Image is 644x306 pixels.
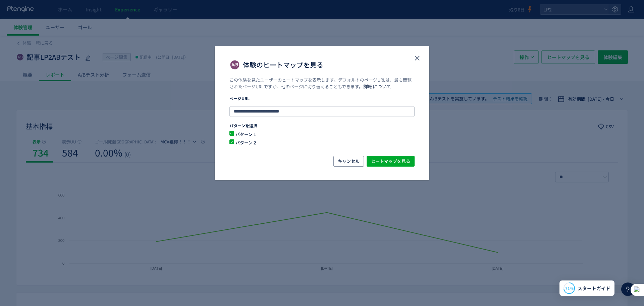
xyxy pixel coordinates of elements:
span: パターン 1 [234,131,402,137]
button: キャンセル [333,156,364,167]
a: 詳細について [363,83,391,90]
span: パターン 2 [234,139,402,146]
span: ヒートマップを見る [371,156,410,167]
button: close [412,53,423,63]
div: 体験のヒートマップを見る [215,46,429,180]
span: 体験のヒートマップを見る [243,59,323,70]
div: この体験を見たユーザーのヒートマップを表示します。デフォルトのページURLは、最も閲覧されたページURLですが、他のページに切り替えることもできます。 [229,77,415,95]
span: キャンセル [338,156,360,167]
span: スタートガイド [578,285,610,292]
span: ページURL [229,95,250,101]
span: 71% [565,285,574,291]
button: ヒートマップを見る [367,156,415,167]
div: パターンを選択 [229,123,415,128]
